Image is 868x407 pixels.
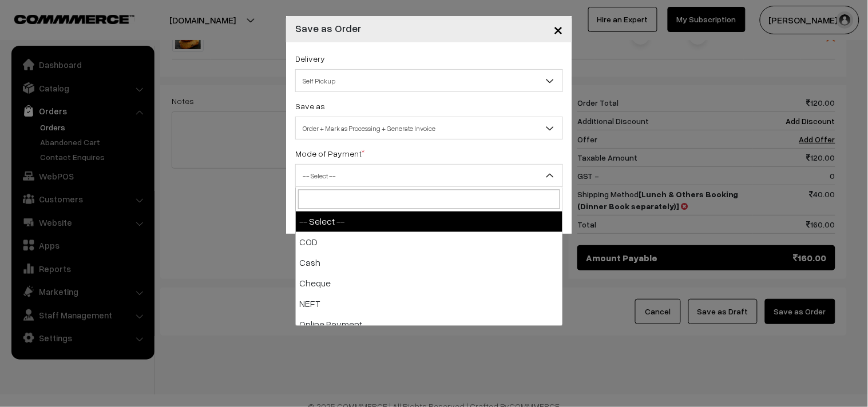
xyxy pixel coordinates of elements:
[295,147,364,159] label: Mode of Payment
[296,166,562,186] span: -- Select --
[296,212,562,232] li: -- Select --
[553,18,563,39] span: ×
[295,21,361,36] h4: Save as Order
[295,164,563,187] span: -- Select --
[296,118,562,138] span: Order + Mark as Processing + Generate Invoice
[296,232,562,253] li: COD
[296,314,562,335] li: Online Payment
[295,100,325,112] label: Save as
[296,273,562,294] li: Cheque
[296,253,562,273] li: Cash
[295,53,325,65] label: Delivery
[296,294,562,314] li: NEFT
[544,11,572,47] button: Close
[295,117,563,139] span: Order + Mark as Processing + Generate Invoice
[295,69,563,92] span: Self Pickup
[296,71,562,91] span: Self Pickup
